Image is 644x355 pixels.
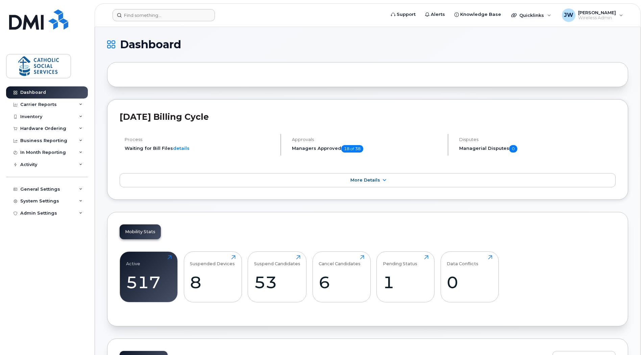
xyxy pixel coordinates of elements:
span: 0 [509,145,517,153]
div: Data Conflicts [447,255,478,266]
div: Suspend Candidates [254,255,300,266]
a: Pending Status1 [383,255,428,298]
span: More Details [350,177,380,183]
a: Suspend Candidates53 [254,255,300,298]
a: Active517 [126,255,172,298]
div: Suspended Devices [190,255,235,266]
div: 6 [319,272,364,292]
a: Cancel Candidates6 [319,255,364,298]
span: 18 of 38 [341,145,363,153]
div: 517 [126,272,172,292]
div: 1 [383,272,428,292]
h4: Process [125,137,275,142]
span: Dashboard [120,39,181,50]
h2: [DATE] Billing Cycle [120,112,616,122]
h5: Managerial Disputes [459,145,616,153]
h4: Disputes [459,137,616,142]
div: Pending Status [383,255,417,266]
div: Active [126,255,140,266]
a: details [173,145,190,151]
div: 0 [447,272,492,292]
h5: Managers Approved [292,145,442,153]
div: Cancel Candidates [319,255,361,266]
a: Data Conflicts0 [447,255,492,298]
h4: Approvals [292,137,442,142]
div: 53 [254,272,300,292]
li: Waiting for Bill Files [125,145,275,152]
a: Suspended Devices8 [190,255,236,298]
div: 8 [190,272,236,292]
